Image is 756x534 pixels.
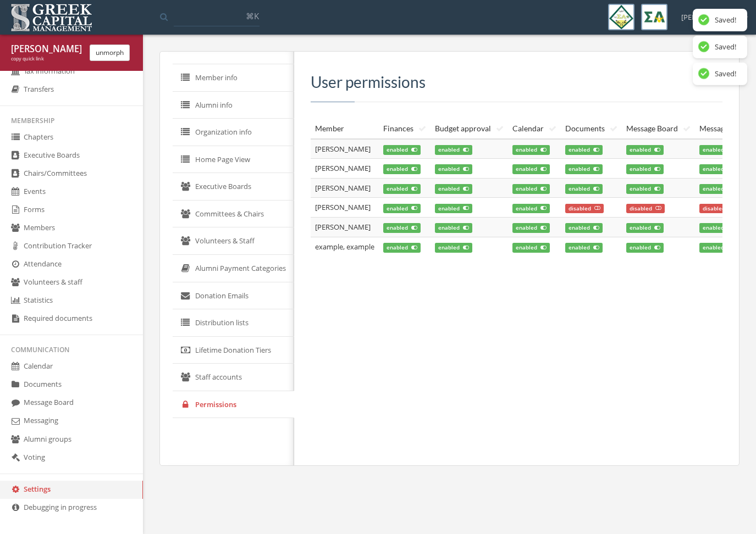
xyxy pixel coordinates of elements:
span: enabled [565,223,603,233]
a: Alumni info [173,92,294,119]
div: [PERSON_NAME] [674,4,748,23]
span: enabled [383,204,421,214]
span: ⌘K [246,10,259,21]
span: enabled [699,243,737,253]
td: example, example [311,237,379,256]
span: enabled [565,243,603,253]
th: Message Board [622,119,695,139]
a: Staff accounts [173,364,294,391]
th: Finances [379,119,431,139]
a: Distribution lists [173,309,294,337]
span: enabled [383,243,421,253]
button: unmorph [90,44,130,61]
div: [PERSON_NAME] [PERSON_NAME] [11,43,81,55]
td: [PERSON_NAME] [311,139,379,159]
td: [PERSON_NAME] [311,178,379,198]
span: enabled [435,184,472,194]
div: Saved! [715,69,736,79]
div: copy quick link [11,55,81,63]
a: Executive Boards [173,173,294,201]
span: enabled [383,184,421,194]
th: Calendar [508,119,561,139]
span: disabled [699,204,738,214]
span: enabled [699,164,737,174]
a: Permissions [173,391,294,419]
td: [PERSON_NAME] [311,198,379,218]
span: enabled [512,164,550,174]
span: disabled [565,204,604,214]
span: enabled [565,145,603,155]
span: enabled [435,164,472,174]
span: [PERSON_NAME] [681,12,737,23]
span: enabled [626,145,664,155]
span: enabled [512,243,550,253]
span: enabled [383,164,421,174]
td: [PERSON_NAME] [311,159,379,179]
th: Budget approval [431,119,508,139]
span: enabled [626,164,664,174]
span: enabled [435,204,472,214]
th: Member [311,119,379,139]
span: enabled [565,164,603,174]
a: Lifetime Donation Tiers [173,337,294,364]
th: Messaging [695,119,752,139]
h3: User permissions [311,74,722,91]
a: Member info [173,64,294,92]
span: enabled [435,145,472,155]
div: Saved! [715,42,736,52]
a: Organization info [173,119,294,146]
a: Volunteers & Staff [173,227,294,255]
a: Committees & Chairs [173,201,294,228]
a: Alumni Payment Categories [173,255,294,282]
td: [PERSON_NAME] [311,218,379,237]
span: enabled [383,145,421,155]
span: enabled [512,145,550,155]
span: enabled [626,223,664,233]
a: Home Page View [173,146,294,174]
span: enabled [512,223,550,233]
th: Documents [561,119,622,139]
span: enabled [626,243,664,253]
span: enabled [383,223,421,233]
div: Saved! [715,15,736,25]
span: enabled [435,243,472,253]
span: enabled [699,145,737,155]
a: Donation Emails [173,282,294,310]
span: enabled [512,184,550,194]
span: disabled [626,204,665,214]
span: enabled [626,184,664,194]
span: enabled [699,184,737,194]
span: enabled [565,184,603,194]
span: enabled [699,223,737,233]
span: enabled [512,204,550,214]
span: enabled [435,223,472,233]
